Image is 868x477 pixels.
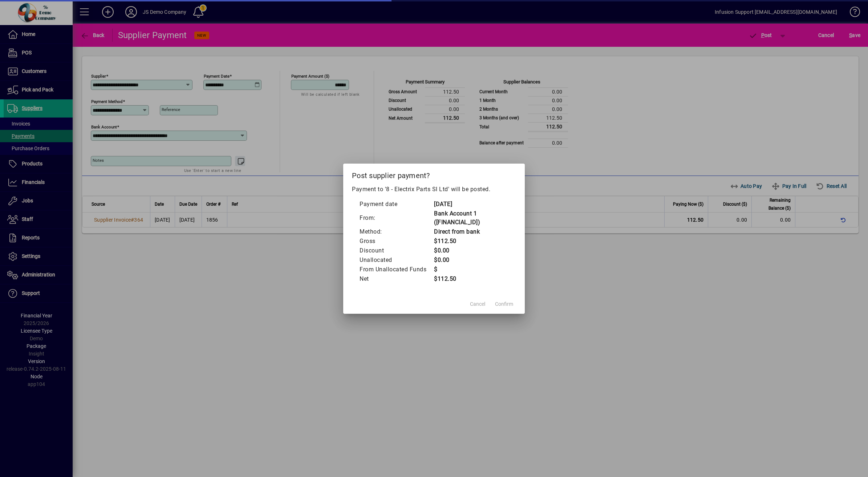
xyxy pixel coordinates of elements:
h2: Post supplier payment? [343,164,525,185]
td: From Unallocated Funds [359,265,434,274]
td: $112.50 [434,274,509,284]
td: $0.00 [434,246,509,255]
td: Unallocated [359,255,434,265]
td: [DATE] [434,200,509,209]
td: $0.00 [434,255,509,265]
td: Net [359,274,434,284]
p: Payment to '8 - Electrix Parts SI Ltd' will be posted. [352,185,516,194]
td: Gross [359,237,434,246]
td: Direct from bank [434,227,509,237]
td: $ [434,265,509,274]
td: Payment date [359,200,434,209]
td: From: [359,209,434,227]
td: $112.50 [434,237,509,246]
td: Bank Account 1 ([FINANCIAL_ID]) [434,209,509,227]
td: Discount [359,246,434,255]
td: Method: [359,227,434,237]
